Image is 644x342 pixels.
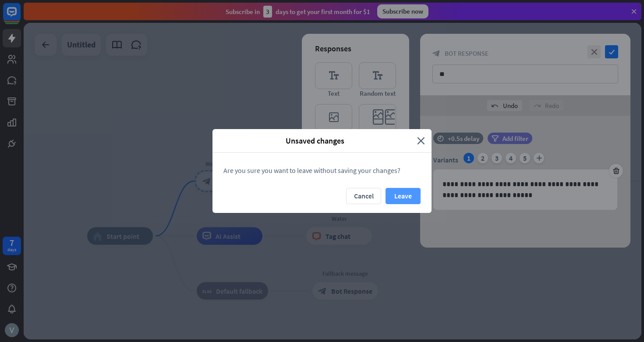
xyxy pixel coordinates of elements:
button: Cancel [346,188,381,204]
i: close [417,136,425,146]
span: Unsaved changes [219,136,410,146]
span: Are you sure you want to leave without saving your changes? [223,166,400,175]
button: Open LiveChat chat widget [7,4,33,30]
button: Leave [386,188,421,204]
